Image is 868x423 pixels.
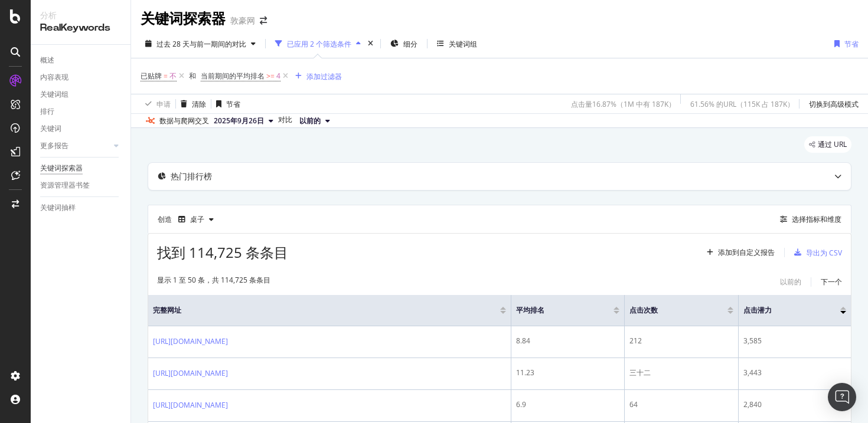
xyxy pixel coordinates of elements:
button: 申请 [141,94,171,113]
button: 切换到高级模式 [804,94,859,113]
font: [URL][DOMAIN_NAME] [153,400,228,410]
font: 桌子 [190,214,204,224]
font: 节省 [844,39,859,49]
button: 节省 [211,94,240,113]
font: 热门排行榜 [171,170,212,182]
font: 关键词 [40,124,61,133]
a: 更多报告 [40,140,110,152]
font: 61.56% 的 [690,99,723,109]
font: URL（ [723,99,743,109]
a: 关键词抽样 [40,202,122,214]
button: 以前的 [295,114,335,128]
a: 关键词 [40,123,122,135]
font: 关键词组 [449,39,477,49]
div: 向右箭头向左箭头 [260,17,267,25]
font: 更多报告 [40,142,68,150]
font: 内容表现 [40,73,68,81]
font: RealKeywords [40,23,110,32]
a: 关键词探索器 [40,162,122,175]
div: 遗留标签 [804,136,851,153]
font: 已贴牌 [141,71,162,81]
font: 切换到高级模式 [809,99,859,109]
button: 添加过滤器 [291,69,342,83]
div: 概述 [40,54,54,67]
font: 115K 占 187K [743,99,787,109]
font: 8.84 [516,336,530,346]
button: 选择指标和维度 [775,212,841,227]
font: 添加到自定义报告 [718,247,775,257]
font: 导出为 CSV [806,248,842,258]
div: 关键词探索器 [40,162,83,175]
div: 资源管理器书签 [40,179,90,192]
font: 完整网址 [153,305,181,315]
font: 资源管理器书签 [40,181,90,189]
font: 三十二 [629,368,651,378]
font: 申请 [156,99,171,109]
div: 更多报告 [40,140,68,152]
div: 打开 Intercom Messenger [828,383,856,411]
font: ） [668,99,676,109]
font: 2025年9月26日 [214,116,264,126]
button: 过去 28 天与前一期间的对比 [141,34,260,53]
font: 点击次数 [629,305,658,315]
button: 导出为 CSV [789,243,842,262]
font: [URL][DOMAIN_NAME] [153,336,228,346]
span: 2025年9月26日 [214,116,264,126]
div: 关键词 [40,123,61,135]
font: [URL][DOMAIN_NAME] [153,368,228,378]
font: 敦豪网 [230,16,255,25]
button: 节省 [830,34,859,53]
font: 下一个 [821,277,842,287]
font: 已应用 2 个筛选条件 [287,39,351,49]
font: 对比 [278,114,292,124]
font: 11.23 [516,368,534,378]
font: 212 [629,336,642,346]
font: 选择指标和维度 [792,214,841,224]
font: 找到 114,725 条条目 [157,242,288,262]
font: 清除 [192,99,206,109]
button: 和 [189,70,196,81]
font: 6.9 [516,399,526,409]
font: 数据与爬网交叉 [159,116,209,126]
button: 已应用 2 个筛选条件 [270,34,366,53]
font: 不 [169,71,177,81]
font: 当前期间的平均排名 [201,71,265,81]
font: 以前的 [780,277,801,287]
a: 关键词组 [40,88,122,101]
font: 关键词抽样 [40,204,76,212]
font: 关键词探索器 [141,12,226,27]
a: 资源管理器书签 [40,179,122,192]
a: 排行 [40,106,122,118]
font: 64 [629,399,638,409]
div: 次 [366,38,376,50]
font: 过去 28 天 [156,39,190,49]
font: 关键词探索器 [40,164,83,172]
font: 排行 [40,107,54,116]
button: 关键词组 [432,34,482,53]
button: 细分 [386,34,422,53]
font: 关键词组 [40,90,68,99]
font: 点击量16.87% [571,99,616,109]
button: 下一个 [821,275,842,289]
font: 通过 URL [818,139,847,149]
font: 3,443 [743,368,762,378]
font: （ [616,99,624,109]
font: 分析 [40,11,57,20]
font: ） [787,99,794,109]
a: [URL][DOMAIN_NAME] [153,368,228,379]
font: = [164,71,168,81]
font: 前一期间的对比 [197,39,246,49]
font: 平均排名 [516,305,544,315]
font: 添加过滤器 [306,71,342,81]
font: 概述 [40,56,54,64]
font: 3,585 [743,336,762,346]
font: 4 [276,71,280,81]
font: 1M 中有 187K [624,99,668,109]
button: 以前的 [780,275,801,289]
font: >= [266,71,275,81]
font: 节省 [226,99,240,109]
font: 点击潜力 [743,305,772,315]
div: 排行 [40,106,54,118]
font: 2,840 [743,399,762,409]
span: 以前的 [299,116,321,126]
